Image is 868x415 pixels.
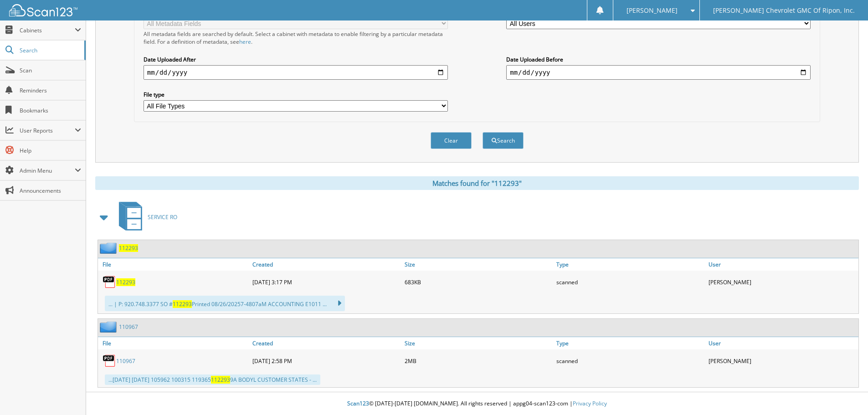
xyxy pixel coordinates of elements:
[347,400,369,407] span: Scan123
[20,127,75,134] span: User Reports
[506,65,811,80] input: end
[119,244,138,252] a: 112293
[554,337,706,349] a: Type
[116,278,135,286] a: 112293
[20,87,81,94] span: Reminders
[95,176,859,190] div: Matches found for "112293"
[86,393,868,415] div: © [DATE]-[DATE] [DOMAIN_NAME]. All rights reserved | appg04-scan123-com |
[20,167,75,174] span: Admin Menu
[483,132,524,149] button: Search
[402,352,555,370] div: 2MB
[506,56,811,63] label: Date Uploaded Before
[9,4,77,16] img: scan123-logo-white.svg
[402,273,555,291] div: 683KB
[103,354,116,368] img: PDF.png
[554,352,706,370] div: scanned
[144,30,448,46] div: All metadata fields are searched by default. Select a cabinet with metadata to enable filtering b...
[98,337,250,349] a: File
[148,213,177,221] span: SERVICE RO
[402,258,555,271] a: Size
[211,376,230,384] span: 112293
[706,352,858,370] div: [PERSON_NAME]
[173,300,192,308] span: 112293
[144,65,448,80] input: start
[573,400,607,407] a: Privacy Policy
[20,187,81,195] span: Announcements
[103,275,116,289] img: PDF.png
[116,357,135,365] a: 110967
[554,258,706,271] a: Type
[706,258,858,271] a: User
[105,296,345,311] div: ... | P: 920.748.3377 SO # Printed 08/26/20257-4807aM ACCOUNTING E1011 ...
[100,321,119,333] img: folder2.png
[100,242,119,254] img: folder2.png
[250,258,402,271] a: Created
[706,337,858,349] a: User
[706,273,858,291] div: [PERSON_NAME]
[98,258,250,271] a: File
[554,273,706,291] div: scanned
[20,46,80,54] span: Search
[105,374,320,385] div: ...[DATE] [DATE] 105962 100315 119365 9A BODYL CUSTOMER STATES - ...
[20,26,75,34] span: Cabinets
[250,273,402,291] div: [DATE] 3:17 PM
[713,8,855,13] span: [PERSON_NAME] Chevrolet GMC Of Ripon, Inc.
[20,67,81,74] span: Scan
[144,56,448,63] label: Date Uploaded After
[239,38,251,46] a: here
[402,337,555,349] a: Size
[113,199,177,235] a: SERVICE RO
[250,337,402,349] a: Created
[144,91,448,98] label: File type
[822,371,868,415] iframe: Chat Widget
[119,323,138,331] a: 110967
[250,352,402,370] div: [DATE] 2:58 PM
[627,8,678,13] span: [PERSON_NAME]
[20,147,81,154] span: Help
[20,107,81,114] span: Bookmarks
[431,132,472,149] button: Clear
